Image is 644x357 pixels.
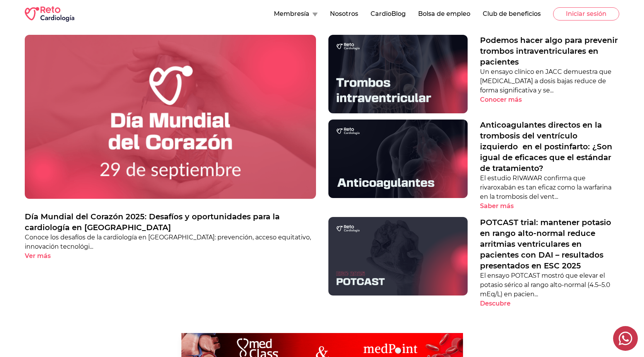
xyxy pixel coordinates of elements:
[480,299,524,308] button: Descubre
[480,95,619,104] a: Conocer más
[25,35,316,198] img: Día Mundial del Corazón 2025: Desafíos y oportunidades para la cardiología en México
[480,299,619,308] a: Descubre
[371,9,406,19] button: CardioBlog
[480,202,514,211] p: Saber más
[480,95,535,104] button: Conocer más
[25,251,64,261] button: Ver más
[480,202,527,211] button: Saber más
[480,299,511,308] p: Descubre
[328,35,468,113] img: Podemos hacer algo para prevenir trombos intraventriculares en pacientes
[553,7,619,20] button: Iniciar sesión
[418,9,470,19] button: Bolsa de empleo
[330,9,358,19] button: Nosotros
[483,9,541,19] button: Club de beneficios
[25,233,316,251] p: Conoce los desafíos de la cardiología en [GEOGRAPHIC_DATA]: prevención, acceso equitativo, innova...
[328,217,468,296] img: POTCAST trial: mantener potasio en rango alto-normal reduce arritmias ventriculares en pacientes ...
[25,251,51,261] p: Ver más
[480,95,522,104] p: Conocer más
[328,120,468,198] img: Anticoagulantes directos en la trombosis del ventrículo izquierdo en el postinfarto: ¿Son igual d...
[274,9,318,19] button: Membresía
[25,211,316,233] a: Día Mundial del Corazón 2025: Desafíos y oportunidades para la cardiología en [GEOGRAPHIC_DATA]
[480,35,619,67] a: Podemos hacer algo para prevenir trombos intraventriculares en pacientes
[480,67,619,95] p: Un ensayo clínico en JACC demuestra que [MEDICAL_DATA] a dosis bajas reduce de forma significativ...
[25,6,74,22] img: RETO Cardio Logo
[480,174,619,202] p: El estudio RIVAWAR confirma que rivaroxabán es tan eficaz como la warfarina en la trombosis del v...
[25,251,316,261] a: Ver más
[480,202,619,211] a: Saber más
[480,271,619,299] p: El ensayo POTCAST mostró que elevar el potasio sérico al rango alto-normal (4.5–5.0 mEq/L) en pac...
[480,217,619,271] a: POTCAST trial: mantener potasio en rango alto-normal reduce arritmias ventriculares en pacientes ...
[480,120,619,174] a: Anticoagulantes directos en la trombosis del ventrículo izquierdo en el postinfarto: ¿Son igual d...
